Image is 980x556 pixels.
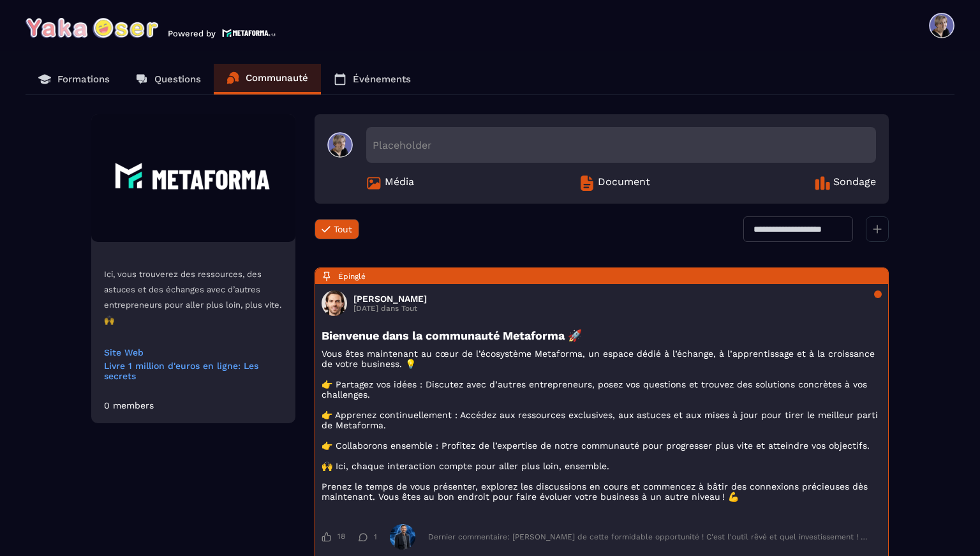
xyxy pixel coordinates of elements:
[353,294,427,304] h3: [PERSON_NAME]
[104,400,154,410] div: 0 members
[322,329,882,342] h3: Bienvenue dans la communauté Metaforma 🚀
[374,532,377,541] span: 1
[428,532,869,541] div: Dernier commentaire: [PERSON_NAME] de cette formidable opportunité ! C'est l'outil rêvé et quel i...
[366,127,876,163] div: Placeholder
[334,224,352,234] span: Tout
[833,176,876,191] span: Sondage
[353,73,411,85] p: Événements
[338,272,366,281] span: Épinglé
[154,73,201,85] p: Questions
[322,349,882,502] p: Vous êtes maintenant au cœur de l’écosystème Metaforma, un espace dédié à l’échange, à l’apprenti...
[321,64,424,94] a: Événements
[104,267,283,328] p: Ici, vous trouverez des ressources, des astuces et des échanges avec d’autres entrepreneurs pour ...
[385,176,414,191] span: Média
[214,64,321,94] a: Communauté
[168,29,216,38] p: Powered by
[26,18,158,38] img: logo-branding
[26,64,122,94] a: Formations
[598,176,650,191] span: Document
[353,304,427,313] p: [DATE] dans Tout
[246,72,308,84] p: Communauté
[222,27,276,38] img: logo
[91,114,295,242] img: Community background
[57,73,110,85] p: Formations
[104,347,283,357] a: Site Web
[104,361,283,381] a: Livre 1 million d'euros en ligne: Les secrets
[122,64,214,94] a: Questions
[338,532,345,542] span: 18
